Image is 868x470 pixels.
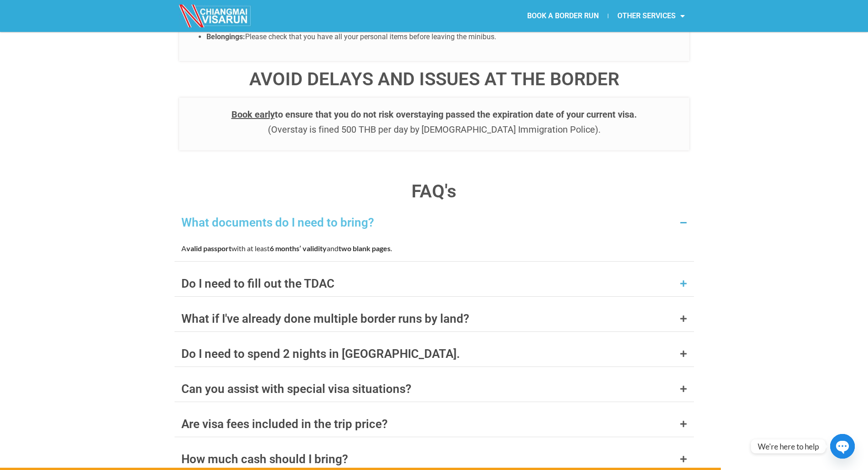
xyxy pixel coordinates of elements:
strong: valid passport [186,244,231,253]
strong: 6 months’ validity [270,244,327,253]
h4: FAQ's [175,182,694,201]
a: BOOK A BORDER RUN [518,5,608,26]
strong: two blank pages [339,244,390,253]
div: What if I've already done multiple border runs by land? [181,313,469,325]
div: Do I need to spend 2 nights in [GEOGRAPHIC_DATA]. [181,348,460,360]
span: (Overstay is fined 500 THB per day by [DEMOGRAPHIC_DATA] Immigration Police). [268,124,601,135]
div: How much cash should I bring? [181,453,348,465]
a: OTHER SERVICES [608,5,694,26]
h4: AVOID DELAYS AND ISSUES AT THE BORDER [179,70,689,88]
div: Can you assist with special visa situations? [181,383,411,395]
b: to ensure that you do not risk overstaying passed the expiration date of your current visa. [231,109,637,120]
span: Please check that you have all your personal items before leaving the minibus. [245,32,496,41]
p: A with at least and . [181,242,687,254]
u: Book early [231,109,275,120]
div: Are visa fees included in the trip price? [181,418,388,430]
nav: Menu [434,5,694,26]
div: Do I need to fill out the TDAC [181,278,334,289]
div: What documents do I need to bring? [181,217,374,228]
strong: Belongings: [206,32,245,41]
